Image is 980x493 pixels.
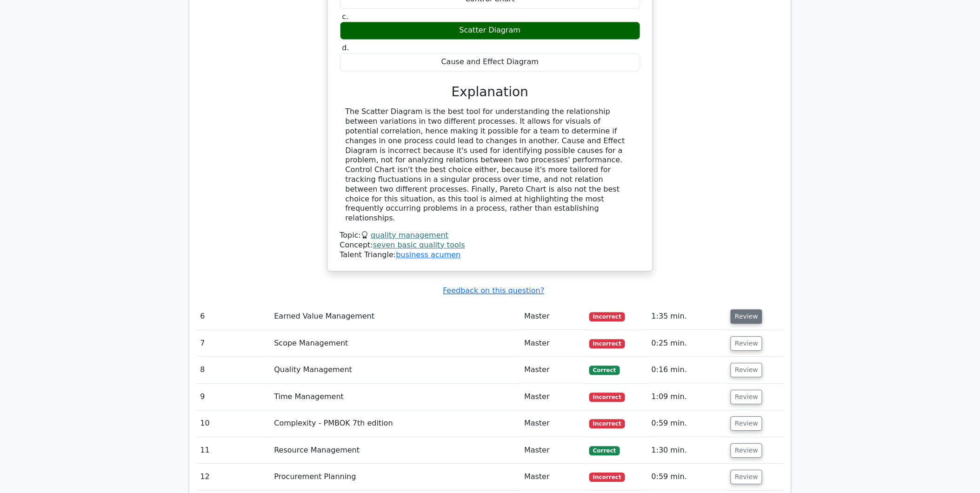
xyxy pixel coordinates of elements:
[648,437,727,464] td: 1:30 min.
[342,43,349,52] span: d.
[520,410,586,437] td: Master
[371,231,448,240] a: quality management
[589,339,625,348] span: Incorrect
[648,464,727,490] td: 0:59 min.
[589,366,620,375] span: Correct
[340,53,640,71] div: Cause and Effect Diagram
[340,231,640,260] div: Talent Triangle:
[197,410,271,437] td: 10
[270,357,520,383] td: Quality Management
[197,330,271,357] td: 7
[648,357,727,383] td: 0:16 min.
[520,357,586,383] td: Master
[520,330,586,357] td: Master
[197,384,271,410] td: 9
[520,303,586,330] td: Master
[270,464,520,490] td: Procurement Planning
[270,437,520,464] td: Resource Management
[197,303,271,330] td: 6
[731,443,762,458] button: Review
[346,107,635,223] div: The Scatter Diagram is the best tool for understanding the relationship between variations in two...
[270,410,520,437] td: Complexity - PMBOK 7th edition
[520,464,586,490] td: Master
[648,410,727,437] td: 0:59 min.
[731,416,762,431] button: Review
[270,384,520,410] td: Time Management
[346,84,635,100] h3: Explanation
[197,464,271,490] td: 12
[648,330,727,357] td: 0:25 min.
[373,240,465,249] a: seven basic quality tools
[731,309,762,324] button: Review
[340,231,640,240] div: Topic:
[520,384,586,410] td: Master
[197,437,271,464] td: 11
[270,330,520,357] td: Scope Management
[589,312,625,321] span: Incorrect
[589,473,625,482] span: Incorrect
[589,393,625,402] span: Incorrect
[648,384,727,410] td: 1:09 min.
[443,286,544,295] a: Feedback on this question?
[731,363,762,377] button: Review
[589,419,625,428] span: Incorrect
[589,446,620,455] span: Correct
[731,390,762,404] button: Review
[648,303,727,330] td: 1:35 min.
[731,336,762,351] button: Review
[731,470,762,484] button: Review
[396,250,460,259] a: business acumen
[520,437,586,464] td: Master
[340,240,640,250] div: Concept:
[197,357,271,383] td: 8
[340,21,640,40] div: Scatter Diagram
[342,12,349,21] span: c.
[270,303,520,330] td: Earned Value Management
